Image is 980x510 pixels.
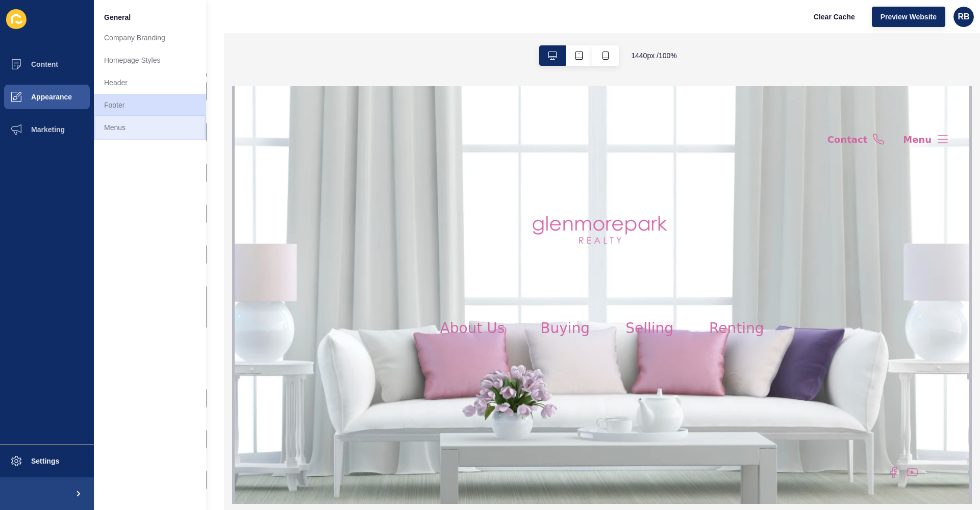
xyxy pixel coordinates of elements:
[306,234,355,250] a: Buying
[881,12,937,22] span: Preview Website
[206,234,270,250] a: About Us
[668,47,714,60] button: Menu
[286,106,449,188] img: logo
[631,50,677,61] span: 1440 px / 100 %
[814,12,855,22] span: Clear Cache
[391,234,439,250] a: Selling
[94,49,206,71] a: Homepage Styles
[104,12,131,22] span: General
[593,47,633,60] div: Contact
[94,71,206,94] a: Header
[805,7,864,27] button: Clear Cache
[958,12,969,22] span: RB
[872,7,945,27] button: Preview Website
[668,47,697,60] div: Menu
[94,116,206,139] a: Menus
[94,94,206,116] a: Footer
[474,234,529,250] a: Renting
[94,27,206,49] a: Company Branding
